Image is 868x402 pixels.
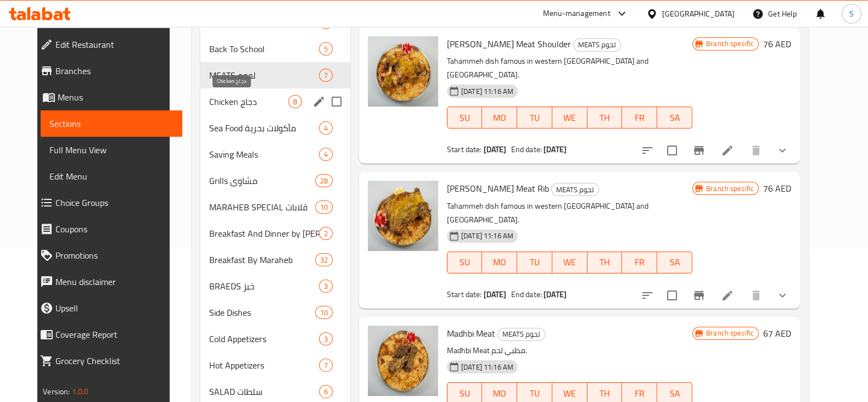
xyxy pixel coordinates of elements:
span: Upsell [55,302,173,315]
span: Side Dishes [209,306,315,319]
a: Full Menu View [41,137,182,163]
span: MEATS لحوم [209,69,319,82]
span: Full Menu View [49,143,173,157]
div: Side Dishes10 [200,299,350,326]
b: [DATE] [544,142,567,157]
div: items [315,306,333,319]
div: items [315,174,333,187]
span: TU [522,110,548,126]
div: items [319,332,333,345]
a: Sections [41,110,182,137]
button: MO [482,252,517,273]
span: 5 [320,44,332,54]
div: MARAHEB SPECIAL قلابات10 [200,194,350,220]
span: 2 [320,228,332,239]
img: Hanith Meat Rib [368,181,438,251]
span: Edit Restaurant [55,38,173,51]
span: MO [486,386,513,401]
div: items [315,253,333,266]
span: MEATS لحوم [498,328,545,340]
svg: Show Choices [776,289,789,302]
span: Chicken دجاج [209,95,288,108]
a: Promotions [31,242,182,269]
h6: 76 AED [763,181,791,196]
span: 4 [320,123,332,133]
span: 1.0.0 [71,384,88,399]
span: End date: [511,287,542,302]
span: Sections [49,117,173,130]
span: SU [452,386,478,401]
span: Cold Appetizers [209,332,319,345]
span: Back To School [209,42,319,55]
span: 10 [316,308,332,318]
span: S [849,8,854,20]
span: 7 [320,70,332,81]
span: Sea Food مأكولات بحرية [209,121,319,135]
span: Breakfast And Dinner by [PERSON_NAME] [209,227,319,240]
span: End date: [511,142,542,157]
div: items [319,227,333,240]
div: Breakfast And Dinner by [PERSON_NAME]2 [200,220,350,247]
div: Breakfast By Maraheb [209,253,315,266]
div: Hot Appetizers7 [200,352,350,378]
div: MEATS لحوم7 [200,62,350,88]
a: Edit menu item [721,144,734,157]
img: Madhbi Meat [368,326,438,396]
span: Version: [43,384,70,399]
span: MARAHEB SPECIAL قلابات [209,200,315,214]
span: MEATS لحوم [552,183,598,196]
span: Menus [58,91,173,104]
span: [DATE] 11:16 AM [457,362,518,372]
div: Saving Meals4 [200,141,350,168]
p: Tahammeh dish famous in western [GEOGRAPHIC_DATA] and [GEOGRAPHIC_DATA]. [447,54,692,82]
span: SA [662,254,688,270]
span: 4 [320,149,332,160]
div: Breakfast By Maraheb32 [200,247,350,273]
button: FR [622,107,657,129]
span: Grills مشاوي [209,174,315,187]
button: delete [743,282,769,309]
div: [GEOGRAPHIC_DATA] [662,8,735,20]
span: SALAD سلطات [209,385,319,398]
div: Breakfast And Dinner by Maraheb [209,227,319,240]
span: MO [486,254,513,270]
span: Hot Appetizers [209,359,319,372]
span: Choice Groups [55,196,173,209]
span: Promotions [55,249,173,262]
a: Upsell [31,295,182,321]
div: items [319,69,333,82]
span: Start date: [447,287,482,302]
div: MEATS لحوم [551,183,599,196]
span: Select to update [660,284,684,307]
span: Branches [55,64,173,77]
div: Cold Appetizers3 [200,326,350,352]
button: TH [587,252,623,273]
span: WE [557,110,583,126]
span: [PERSON_NAME] Meat Shoulder [447,36,571,52]
div: MEATS لحوم [497,328,545,341]
button: Branch-specific-item [686,137,712,164]
img: Hanith Meat Shoulder [368,36,438,107]
span: [DATE] 11:16 AM [457,231,518,241]
span: SA [662,386,688,401]
button: sort-choices [634,282,660,309]
button: Branch-specific-item [686,282,712,309]
button: SA [657,107,692,129]
b: [DATE] [484,142,507,157]
div: Menu-management [543,7,611,20]
span: 28 [316,176,332,186]
a: Choice Groups [31,189,182,216]
span: Madhbi Meat [447,325,495,342]
span: 8 [289,97,301,107]
div: items [319,385,333,398]
span: [DATE] 11:16 AM [457,86,518,97]
span: WE [557,386,583,401]
span: Coupons [55,222,173,236]
div: items [319,42,333,55]
span: MO [486,110,513,126]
